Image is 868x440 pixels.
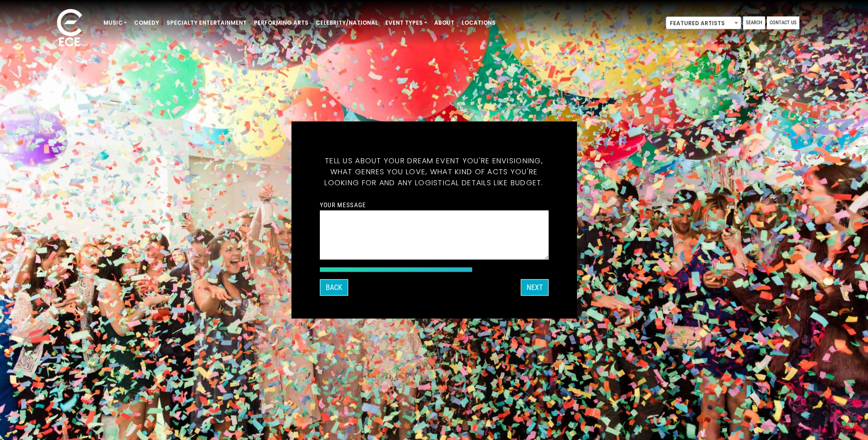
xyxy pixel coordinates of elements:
a: About [431,15,458,31]
a: Search [743,16,765,29]
a: Specialty Entertainment [163,15,250,31]
a: Comedy [130,15,163,31]
a: Event Types [382,15,431,31]
a: Music [100,15,130,31]
h5: Tell us about your dream event you're envisioning, what genres you love, what kind of acts you're... [320,145,549,199]
a: Contact Us [767,16,799,29]
img: ece_new_logo_whitev2-1.png [47,6,92,51]
span: Featured Artists [666,16,741,29]
button: Next [521,279,549,296]
a: Performing Arts [250,15,312,31]
a: Locations [458,15,499,31]
span: Featured Artists [666,17,741,30]
label: Your message [320,201,366,209]
button: Back [320,279,348,296]
a: Celebrity/National [312,15,382,31]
